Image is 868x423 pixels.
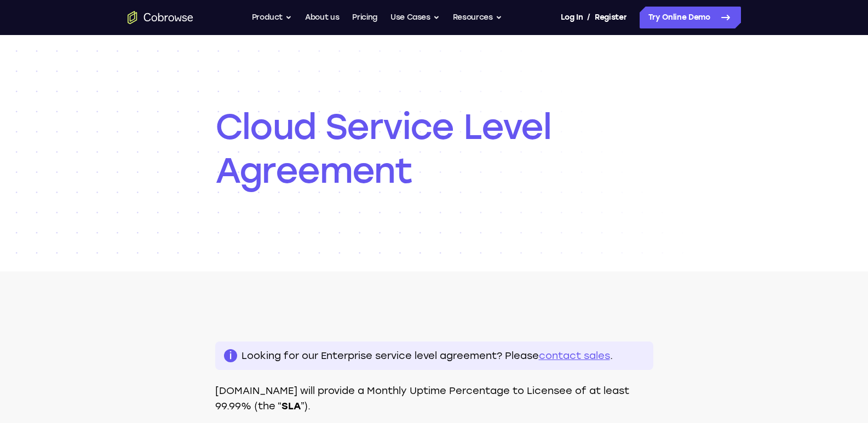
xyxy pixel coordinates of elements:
[224,348,645,363] p: Looking for our Enterprise service level agreement? Please .
[587,11,590,24] span: /
[305,7,339,28] a: About us
[453,7,502,28] button: Resources
[128,11,193,24] a: Go to the home page
[215,383,653,414] p: [DOMAIN_NAME] will provide a Monthly Uptime Percentage to Licensee of at least 99.99% (the “ ”).
[390,7,440,28] button: Use Cases
[640,7,741,28] a: Try Online Demo
[224,349,237,362] span: i
[595,7,626,28] a: Register
[215,105,653,193] h1: Cloud Service Level Agreement
[252,7,292,28] button: Product
[281,400,301,412] strong: SLA
[561,7,583,28] a: Log In
[352,7,377,28] a: Pricing
[539,350,610,362] a: contact sales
